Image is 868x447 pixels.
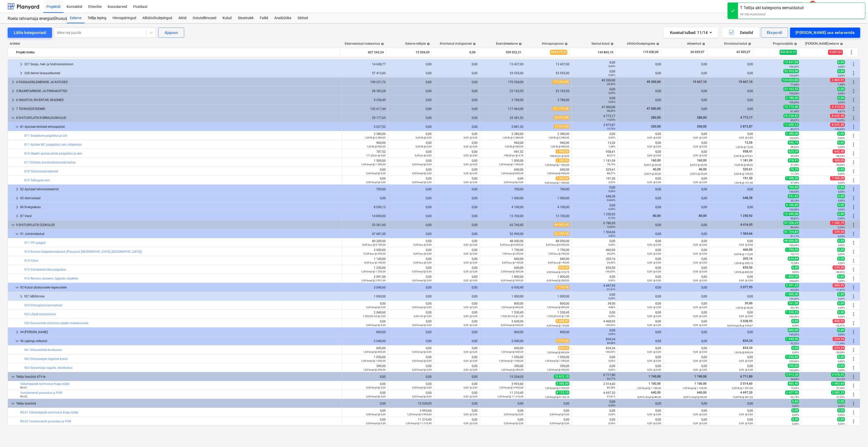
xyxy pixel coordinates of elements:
span: keyboard_arrow_down [10,222,16,228]
span: help [564,42,568,45]
a: Kulud [219,13,235,23]
span: help [518,42,522,45]
div: 117 465,00 [482,107,524,111]
span: Rohkem tegevusi [851,231,857,237]
div: 0,00 [666,71,707,75]
span: 23 163,55 [784,87,799,91]
span: -8 642,48 [830,114,845,118]
div: 8 EHITUSPLATSI KORRALDUSKULUD [16,114,340,122]
div: 5 RUUMITARINDID JA PINNAKATTED [16,87,340,95]
div: 2 380,00 [528,132,569,139]
span: 115 020,00 [642,50,659,54]
div: 15 204,05 [388,48,430,56]
span: Rohkem tegevusi [851,177,857,183]
small: -146,94% [834,128,845,131]
span: 0,00 [837,60,845,64]
small: 71,60% [791,83,799,86]
span: keyboard_arrow_right [18,61,24,67]
div: 2 873,87 [574,123,615,130]
div: 23 163,55 [482,89,524,93]
span: Rohkem tegevusi [851,240,857,246]
span: Rohkem tegevusi [851,276,857,282]
span: help [380,42,384,45]
small: 0,00 @ 0,00 [464,136,478,139]
span: -2 869,91 [830,78,845,82]
div: 0,00 [436,125,478,129]
span: help [793,42,797,45]
span: 280,00 [697,116,707,119]
span: keyboard_arrow_right [14,195,20,201]
span: keyboard_arrow_right [18,70,24,76]
small: 0,00% [609,65,615,68]
div: Hinnapäringud [109,13,139,23]
span: Rohkem tegevusi [851,383,857,389]
a: Vundamendi parandus ja PUR [20,391,62,395]
span: 173 224,00 [552,80,569,84]
span: Rohkem tegevusi [851,338,857,344]
div: Eelarvestatud maksumus [345,42,384,45]
span: keyboard_arrow_right [14,186,20,192]
small: 38,60% [607,109,615,112]
div: 23 163,55 [528,89,569,93]
span: Rohkem tegevusi [851,142,857,148]
span: help [472,42,476,45]
span: 19 667,10 [738,80,753,84]
span: Rohkem tegevusi [851,302,857,308]
span: 121 775,00 [552,107,569,111]
span: 3 780,00 [785,96,799,100]
small: 0,00 @ 0,00 [739,136,753,139]
span: 433 814,12 [780,50,797,55]
span: keyboard_arrow_down [10,115,16,121]
div: Kinnitatud kulud [724,42,751,45]
span: Rohkem tegevusi [851,186,857,192]
div: 0,00 [620,132,661,139]
span: Rohkem tegevusi [851,249,857,255]
small: 1,00 tk @ 2 380,00 [365,136,386,139]
span: keyboard_arrow_down [14,338,20,344]
span: Rohkem tegevusi [851,258,857,264]
span: 124 024,00 [782,78,799,82]
button: [PERSON_NAME] uus eelarverida [790,28,860,38]
span: keyboard_arrow_right [14,329,20,335]
span: Rohkem tegevusi [851,392,857,398]
span: Rohkem tegevusi [851,115,857,121]
span: Rohkem tegevusi [851,61,857,67]
span: 280,00 [651,116,661,119]
span: Rohkem tegevusi [851,159,857,166]
div: 0,00 [436,107,478,111]
span: 4 773,17 [740,116,753,119]
span: 568 679,22 [550,50,567,55]
div: 0,00 [436,71,478,75]
a: Sätted [294,13,311,23]
div: Aktid [175,13,190,23]
span: Rohkem tegevusi [851,293,857,300]
small: -3,67% [837,110,845,113]
div: 28 383,28 [344,89,386,93]
div: 0,00 [436,63,478,66]
div: 0,00 [436,116,478,120]
div: 0,00 [436,80,478,84]
div: 0,00 [620,89,661,93]
div: 0,00 [390,98,432,102]
div: 0,00 [390,71,432,75]
div: Roela rahvamaja energiatõhususe ehitustööd [ROELA] [8,16,61,21]
span: keyboard_arrow_right [18,293,24,300]
a: 915 Valve [24,259,38,263]
div: [PERSON_NAME] uus eelarverida [796,29,855,36]
span: Rohkem tegevusi [851,222,857,228]
a: 818 Tööohutusmeetmed [24,170,58,173]
a: 925 Lõplik koristamine [24,313,56,316]
div: Ajajoon [165,29,178,36]
small: 0,00 @ 0,00 [693,136,707,139]
span: keyboard_arrow_right [10,79,16,85]
span: 14 524,00 [554,125,569,129]
span: 2 380,00 [785,132,799,136]
small: -1,68% [837,83,845,86]
span: 34 024,00 [554,116,569,120]
div: 0,00 [620,98,661,102]
div: 0,00 [620,71,661,75]
div: Eelarve tellijale [405,42,430,45]
div: 0,00 [434,48,476,56]
div: 25 381,52 [482,116,524,120]
button: Ajajoon [158,28,184,38]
